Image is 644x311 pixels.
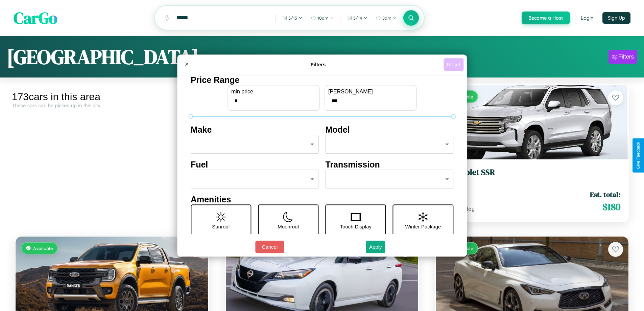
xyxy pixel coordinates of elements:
span: Est. total: [590,190,620,199]
h4: Amenities [191,195,453,204]
button: Apply [366,241,385,253]
button: Cancel [255,241,284,253]
button: Login [575,12,599,24]
p: Winter Package [405,222,441,231]
h4: Filters [193,62,444,67]
span: / day [460,205,475,212]
div: These cars can be picked up in this city. [12,103,212,108]
span: 5 / 13 [288,15,297,21]
button: 10am [307,13,337,23]
label: [PERSON_NAME] [328,89,413,95]
button: 5/13 [278,13,306,23]
div: Give Feedback [636,142,641,169]
button: Sign Up [602,12,630,24]
h4: Model [326,125,454,135]
div: 173 cars in this area [12,91,212,103]
h3: Chevrolet SSR [444,168,620,177]
span: CarGo [14,7,57,29]
p: Moonroof [278,222,299,231]
p: Sunroof [212,222,230,231]
h4: Fuel [191,160,319,170]
div: Filters [618,53,634,60]
span: 5 / 14 [353,15,362,21]
button: Reset [444,58,463,71]
h1: [GEOGRAPHIC_DATA] [7,43,199,71]
p: Touch Display [340,222,371,231]
button: Filters [609,50,637,64]
span: $ 180 [602,200,620,214]
label: min price [231,89,316,95]
h4: Make [191,125,319,135]
a: Chevrolet SSR2020 [444,168,620,184]
button: Become a Host [522,12,570,24]
button: 8am [372,13,400,23]
h4: Price Range [191,75,453,85]
button: 5/14 [343,13,371,23]
h4: Transmission [326,160,454,170]
span: 8am [382,15,391,21]
span: Available [33,245,53,251]
p: - [321,93,323,102]
span: 10am [317,15,329,21]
